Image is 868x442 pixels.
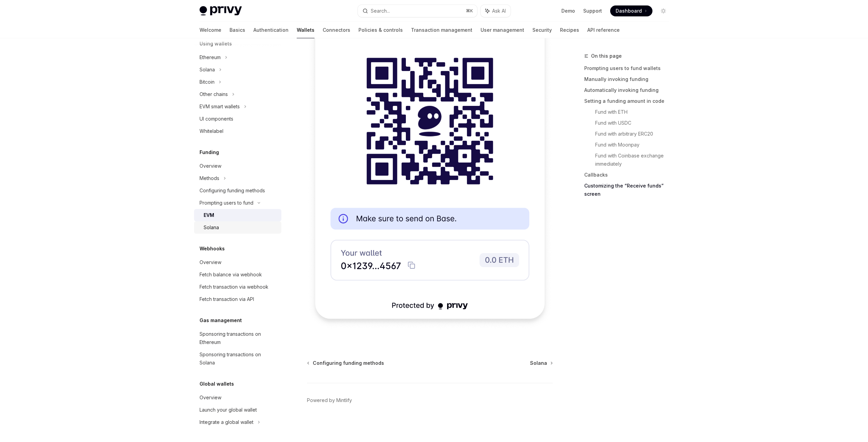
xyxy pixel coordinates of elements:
a: Authentication [253,22,289,38]
a: API reference [587,22,620,38]
span: Ask AI [492,8,506,14]
div: Overview [200,162,221,170]
h5: Webhooks [200,245,225,253]
div: Overview [200,258,221,266]
a: Fund with USDC [595,118,674,128]
div: Solana [200,66,215,74]
a: Basics [230,22,245,38]
a: Fund with ETH [595,107,674,118]
a: Sponsoring transactions on Ethereum [194,328,281,348]
a: Policies & controls [358,22,403,38]
a: Configuring funding methods [308,360,384,367]
a: Overview [194,256,281,268]
a: Sponsoring transactions on Solana [194,348,281,369]
a: Powered by Mintlify [307,397,352,404]
div: EVM smart wallets [200,102,240,111]
a: Whitelabel [194,125,281,137]
div: Fetch balance via webhook [200,271,262,279]
span: On this page [591,52,622,60]
a: Prompting users to fund wallets [584,63,674,74]
a: Solana [194,221,281,234]
div: Solana [204,223,219,232]
div: Sponsoring transactions on Ethereum [200,330,277,346]
div: Integrate a global wallet [200,418,253,426]
div: Ethereum [200,53,221,61]
button: Search...⌘K [358,5,477,17]
div: Overview [200,393,221,402]
a: Security [532,22,552,38]
a: Demo [561,8,575,14]
a: Fund with Moonpay [595,139,674,150]
a: Overview [194,391,281,404]
span: Solana [530,360,547,367]
a: Customizing the “Receive funds” screen [584,180,674,199]
a: Fetch balance via webhook [194,268,281,281]
span: Configuring funding methods [313,360,384,367]
a: Connectors [323,22,350,38]
a: Solana [530,360,552,367]
div: UI components [200,115,233,123]
a: Callbacks [584,169,674,180]
img: light logo [200,6,242,16]
a: Recipes [560,22,579,38]
div: Prompting users to fund [200,199,253,207]
a: Welcome [200,22,221,38]
a: Configuring funding methods [194,184,281,197]
div: Bitcoin [200,78,215,86]
a: Fetch transaction via API [194,293,281,305]
div: Fetch transaction via API [200,295,254,303]
a: Dashboard [610,5,652,16]
a: Support [583,8,602,14]
button: Ask AI [481,5,511,17]
button: Toggle dark mode [658,5,669,16]
div: Fetch transaction via webhook [200,283,268,291]
div: Configuring funding methods [200,187,265,195]
h5: Global wallets [200,380,234,388]
a: UI components [194,113,281,125]
a: EVM [194,209,281,221]
div: Methods [200,174,219,182]
span: ⌘ K [466,8,473,14]
span: Dashboard [616,8,642,14]
div: Other chains [200,90,228,98]
div: Search... [371,7,390,15]
a: Launch your global wallet [194,404,281,416]
a: Setting a funding amount in code [584,96,674,107]
div: Launch your global wallet [200,406,257,414]
a: Transaction management [411,22,472,38]
div: Sponsoring transactions on Solana [200,350,277,367]
a: Fetch transaction via webhook [194,281,281,293]
h5: Gas management [200,316,242,324]
a: User management [481,22,524,38]
a: Fund with arbitrary ERC20 [595,128,674,139]
a: Manually invoking funding [584,74,674,85]
a: Wallets [297,22,314,38]
div: EVM [204,211,214,219]
a: Overview [194,160,281,172]
a: Fund with Coinbase exchange immediately [595,150,674,169]
a: Automatically invoking funding [584,85,674,96]
div: Whitelabel [200,127,223,135]
h5: Funding [200,148,219,156]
